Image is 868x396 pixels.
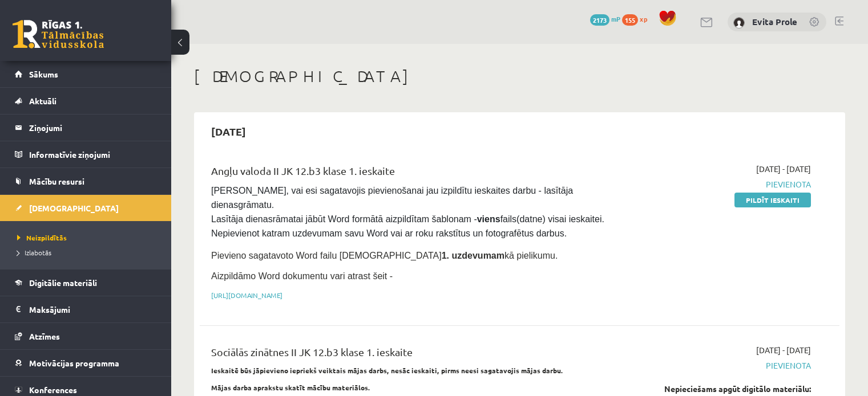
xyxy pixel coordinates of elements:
span: [DATE] - [DATE] [756,344,811,356]
div: Nepieciešams apgūt digitālo materiālu: [623,383,811,395]
legend: Maksājumi [29,296,157,322]
span: Konferences [29,385,77,395]
legend: Informatīvie ziņojumi [29,141,157,168]
a: Pildīt ieskaiti [734,193,811,207]
a: Maksājumi [15,296,157,322]
span: xp [640,14,647,23]
a: Informatīvie ziņojumi [15,141,157,168]
span: mP [611,14,620,23]
a: Motivācijas programma [15,350,157,376]
span: [DATE] - [DATE] [756,163,811,175]
span: Pievieno sagatavoto Word failu [DEMOGRAPHIC_DATA] kā pielikumu. [211,251,558,260]
span: Aktuāli [29,96,56,106]
div: Angļu valoda II JK 12.b3 klase 1. ieskaite [211,163,605,184]
img: Evita Prole [733,17,745,28]
span: 155 [622,14,638,26]
a: Aktuāli [15,88,157,114]
span: 2173 [590,14,609,26]
span: Atzīmes [29,331,60,341]
span: [DEMOGRAPHIC_DATA] [29,203,119,213]
a: [URL][DOMAIN_NAME] [211,291,282,300]
a: Neizpildītās [17,232,160,243]
a: Ziņojumi [15,115,157,141]
strong: 1. uzdevumam [442,251,504,260]
a: [DEMOGRAPHIC_DATA] [15,195,157,221]
h2: [DATE] [200,118,257,145]
a: Atzīmes [15,323,157,349]
a: 155 xp [622,14,653,23]
span: Pievienota [623,360,811,371]
span: Mācību resursi [29,176,84,186]
span: Izlabotās [17,248,51,257]
a: Izlabotās [17,247,160,258]
a: Mācību resursi [15,168,157,194]
span: Aizpildāmo Word dokumentu vari atrast šeit - [211,271,393,281]
strong: viens [477,214,500,224]
div: Sociālās zinātnes II JK 12.b3 klase 1. ieskaite [211,344,605,365]
span: Neizpildītās [17,233,67,242]
span: Sākums [29,69,58,79]
a: Evita Prole [752,16,797,27]
span: Motivācijas programma [29,358,119,368]
strong: Mājas darba aprakstu skatīt mācību materiālos. [211,383,370,392]
span: [PERSON_NAME], vai esi sagatavojis pievienošanai jau izpildītu ieskaites darbu - lasītāja dienasg... [211,186,607,238]
a: Sākums [15,61,157,87]
span: Digitālie materiāli [29,277,97,288]
a: Rīgas 1. Tālmācības vidusskola [13,20,104,48]
span: Pievienota [623,178,811,190]
strong: Ieskaitē būs jāpievieno iepriekš veiktais mājas darbs, nesāc ieskaiti, pirms neesi sagatavojis mā... [211,366,563,375]
a: Digitālie materiāli [15,270,157,296]
legend: Ziņojumi [29,115,157,141]
h1: [DEMOGRAPHIC_DATA] [194,67,845,86]
a: 2173 mP [590,14,620,23]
